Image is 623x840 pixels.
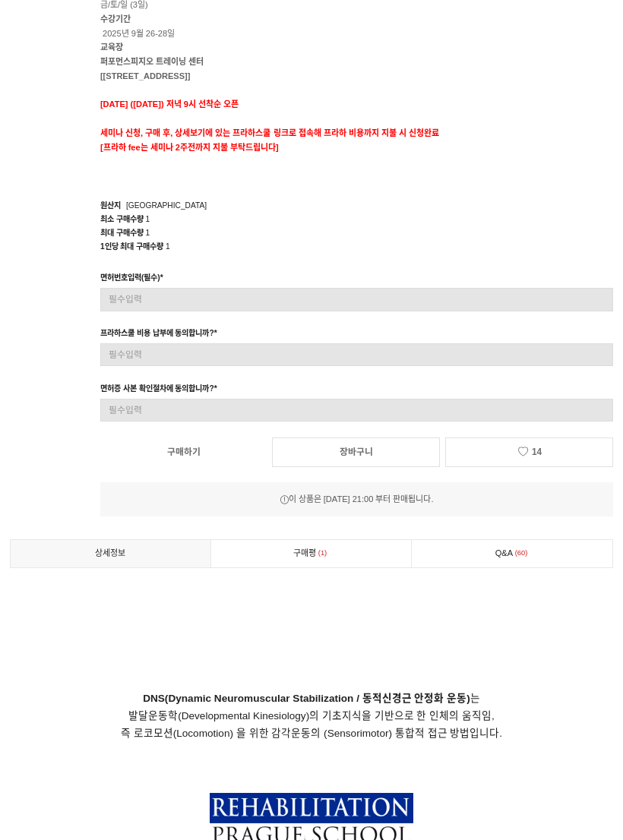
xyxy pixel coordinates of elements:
[272,437,440,467] a: 장바구니
[100,242,163,251] span: 1인당 최대 구매수량
[100,99,239,109] span: [DATE] ([DATE]) 저녁 9시 선착순 오픈
[100,343,613,367] input: 필수입력
[316,547,329,561] span: 1
[532,447,542,457] span: 14
[100,14,131,24] strong: 수강기간
[121,728,502,739] span: 즉 로코모션(Locomotion) 을 위한 감각운동의 (Sensorimotor) 통합적 접근 방법입니다.
[146,229,150,237] span: 1
[100,128,439,137] strong: 세미나 신청, 구매 후, 상세보기에 있는 프라하스쿨 링크로 접속해 프라하 비용까지 지불 시 신청완료
[100,288,613,311] input: 필수입력
[445,437,613,468] a: 14
[100,327,217,343] div: 프라하스쿨 비용 납부에 동의합니까?
[100,71,190,81] strong: [[STREET_ADDRESS]]
[126,201,207,210] span: [GEOGRAPHIC_DATA]
[166,242,170,251] span: 1
[143,693,480,704] span: 는
[146,215,150,223] span: 1
[513,547,530,561] span: 60
[100,399,613,422] input: 필수입력
[100,271,163,288] div: 면허번호입력(필수)
[100,143,279,152] span: [프라하 fee는 세미나 2주전까지 지불 부탁드립니다]
[11,540,210,567] a: 상세정보
[100,57,204,66] strong: 퍼포먼스피지오 트레이닝 센터
[100,12,613,41] p: 2025년 9월 26-28일
[412,540,612,567] a: Q&A60
[100,492,613,507] div: 이 상품은 [DATE] 21:00 부터 판매됩니다.
[128,710,495,722] span: 발달운동학(Developmental Kinesiology)의 기초지식을 기반으로 한 인체의 움직임,
[100,43,123,52] strong: 교육장
[100,229,144,237] span: 최대 구매수량
[100,215,144,223] span: 최소 구매수량
[100,438,267,466] a: 구매하기
[100,382,217,399] div: 면허증 사본 확인절차에 동의합니까?
[211,540,412,567] a: 구매평1
[100,201,121,210] span: 원산지
[143,693,470,704] strong: DNS(Dynamic Neuromuscular Stabilization / 동적신경근 안정화 운동)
